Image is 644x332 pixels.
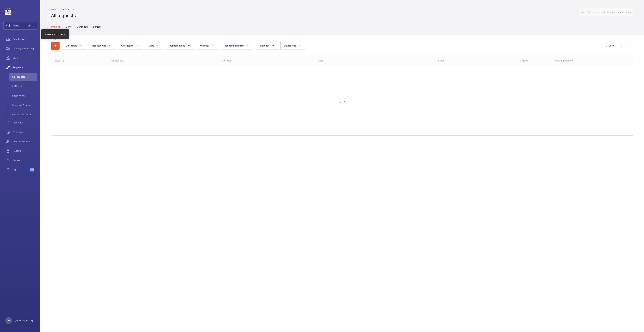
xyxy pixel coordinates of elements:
span: Unit status [66,44,77,47]
span: CSM view [12,85,37,88]
span: Urgency [200,44,209,47]
span: Insurance items [13,140,37,143]
button: Chargeable [118,42,142,50]
span: Beta [30,168,34,171]
p: [PERSON_NAME] [15,319,33,322]
span: Contacts [13,159,37,162]
span: Repairing engineer [224,44,244,47]
p: Cancelled [77,25,88,28]
span: Filters [13,24,19,27]
span: Requests [13,66,37,69]
button: Device type [280,42,305,50]
span: Reports [13,149,37,153]
span: Request type [92,44,106,47]
span: Activity Monitoring [13,47,37,50]
p: RS [7,319,10,322]
button: Filters1 [3,22,37,30]
button: Request type [89,42,115,50]
button: Engineer [256,42,278,50]
div: New engineer request [45,33,65,36]
span: Engineer [259,44,269,47]
span: Repair team view [12,113,37,116]
h2: Engineers requests [51,8,78,10]
span: All requests [12,75,37,78]
span: 1 [28,24,31,27]
span: Request status [169,44,185,47]
span: of [610,44,612,47]
span: 0 - 0 0 [606,44,614,47]
p: Done [66,25,71,28]
button: Urgency [197,42,218,50]
p: Ongoing [51,25,60,28]
span: Units [149,44,154,47]
button: Request status [166,42,194,50]
span: IoT [13,168,30,171]
span: Supply view [12,94,37,97]
span: Chargeable [121,44,134,47]
span: Overtime [13,130,37,134]
span: Technical S. view [12,103,37,107]
span: Device type [284,44,296,47]
span: Invoicing [13,121,37,124]
button: Repairing engineer [221,42,253,50]
p: Denied [93,25,101,28]
h1: All requests [51,12,78,19]
button: Units [145,42,163,50]
span: Units [13,56,37,60]
input: Search by request number or quote number [579,8,633,16]
span: Dashboard [13,37,37,41]
button: Unit status [62,42,86,50]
